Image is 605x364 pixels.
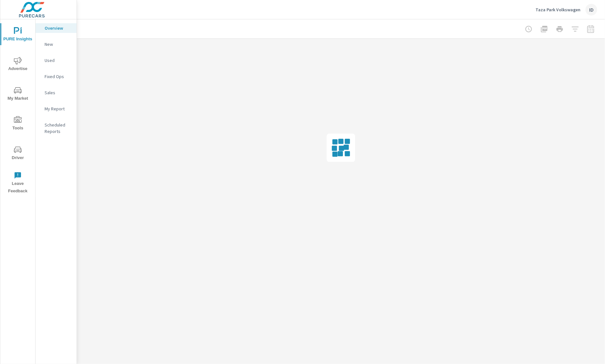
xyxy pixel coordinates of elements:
[45,89,71,96] p: Sales
[36,56,77,65] div: Used
[36,39,77,49] div: New
[36,23,77,33] div: Overview
[36,120,77,136] div: Scheduled Reports
[0,19,35,197] div: nav menu
[45,106,71,112] p: My Report
[2,86,33,102] span: My Market
[36,88,77,97] div: Sales
[45,57,71,64] p: Used
[45,122,71,135] p: Scheduled Reports
[36,72,77,81] div: Fixed Ops
[2,172,33,195] span: Leave Feedback
[2,116,33,132] span: Tools
[2,57,33,73] span: Advertise
[536,7,580,13] p: Taza Park Volkswagen
[586,4,597,15] div: ID
[2,146,33,162] span: Driver
[45,25,71,31] p: Overview
[45,73,71,80] p: Fixed Ops
[45,41,71,47] p: New
[2,27,33,43] span: PURE Insights
[36,104,77,114] div: My Report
